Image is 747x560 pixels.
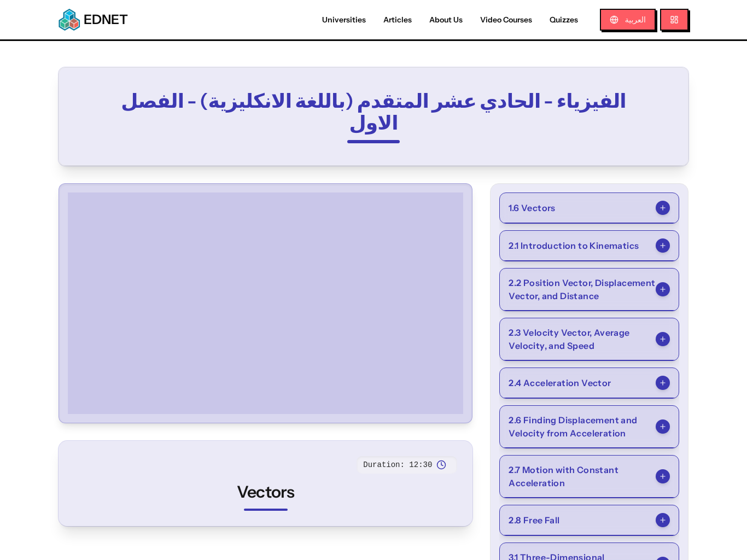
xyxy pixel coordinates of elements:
[84,11,128,28] span: EDNET
[509,201,555,214] span: 1.6 Vectors
[112,90,635,133] h2: الفيزياء - الحادي عشر المتقدم (باللغة الانكليزية) - الفصل الاول
[509,463,656,489] span: 2.7 Motion with Constant Acceleration
[509,276,656,302] span: 2.2 Position Vector, Displacement Vector, and Distance
[59,9,128,31] a: EDNETEDNET
[375,14,421,26] a: Articles
[500,231,679,261] button: 2.1 Introduction to Kinematics
[500,406,679,448] button: 2.6 Finding Displacement and Velocity from Acceleration
[500,505,679,535] button: 2.8 Free Fall
[509,239,639,252] span: 2.1 Introduction to Kinematics
[471,14,541,26] a: Video Courses
[500,269,679,311] button: 2.2 Position Vector, Displacement Vector, and Distance
[509,326,656,352] span: 2.3 Velocity Vector, Average Velocity, and Speed
[541,14,587,26] a: Quizzes
[74,482,457,502] h2: Vectors
[509,376,611,389] span: 2.4 Acceleration Vector
[509,514,559,527] span: 2.8 Free Fall
[600,9,656,31] button: العربية
[500,193,679,223] button: 1.6 Vectors
[59,9,80,31] img: EDNET
[500,368,679,398] button: 2.4 Acceleration Vector
[363,459,432,470] span: Duration: 12:30
[500,456,679,498] button: 2.7 Motion with Constant Acceleration
[421,14,471,26] a: About Us
[313,14,375,26] a: Universities
[509,413,656,440] span: 2.6 Finding Displacement and Velocity from Acceleration
[500,318,679,360] button: 2.3 Velocity Vector, Average Velocity, and Speed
